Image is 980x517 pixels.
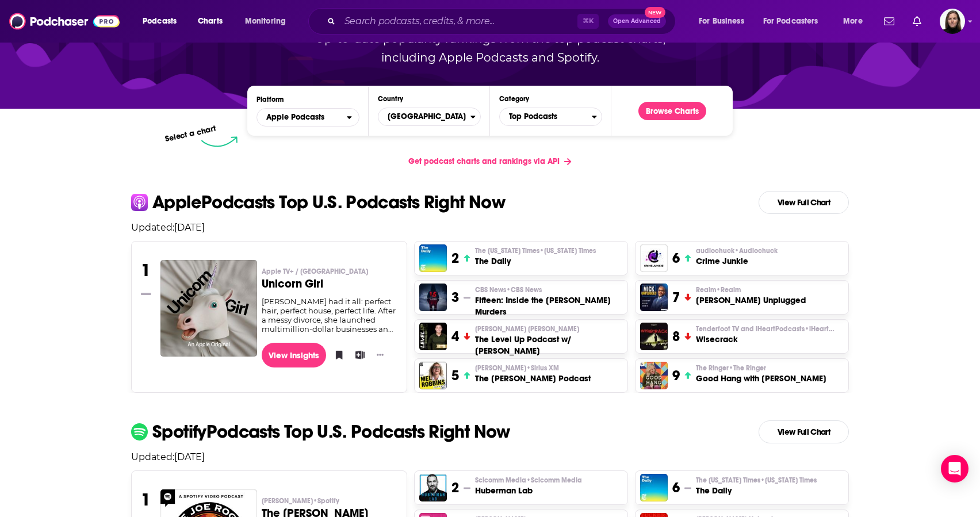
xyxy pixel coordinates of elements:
[262,267,398,297] a: Apple TV+ / [GEOGRAPHIC_DATA]Unicorn Girl
[475,246,596,255] p: The New York Times • New York Times
[843,13,863,29] span: More
[475,476,582,485] span: Scicomm Media
[696,324,834,334] p: Tenderfoot TV and iHeartPodcasts • iHeartRadio
[696,485,817,496] h3: The Daily
[640,362,668,389] img: Good Hang with Amy Poehler
[372,349,388,361] button: Show More Button
[759,191,849,214] a: View Full Chart
[805,325,848,333] span: • iHeartRadio
[526,476,582,484] span: • Scicomm Media
[696,246,778,255] span: audiochuck
[613,18,661,24] span: Open Advanced
[475,285,623,294] p: CBS News • CBS News
[640,474,668,501] a: The Daily
[257,108,359,127] h2: Platforms
[756,12,835,30] button: open menu
[292,30,688,67] p: Up-to-date popularity rankings from the top podcast charts, including Apple Podcasts and Spotify.
[9,10,120,32] img: Podchaser - Follow, Share and Rate Podcasts
[696,255,778,267] h3: Crime Junkie
[696,246,778,267] a: audiochuck•AudiochuckCrime Junkie
[696,476,817,485] span: The [US_STATE] Times
[499,108,602,126] button: Categories
[672,328,680,345] h3: 8
[408,156,560,166] span: Get podcast charts and rankings via API
[319,8,687,35] div: Search podcasts, credits, & more...
[419,244,447,272] img: The Daily
[131,194,148,210] img: apple Icon
[475,334,623,357] h3: The Level Up Podcast w/ [PERSON_NAME]
[419,284,447,311] img: Fifteen: Inside the Daniel Marsh Murders
[141,489,151,510] h3: 1
[451,328,459,345] h3: 4
[201,136,238,147] img: select arrow
[475,476,582,485] p: Scicomm Media • Scicomm Media
[160,260,257,357] img: Unicorn Girl
[190,12,229,30] a: Charts
[672,250,680,267] h3: 6
[378,107,470,127] span: [GEOGRAPHIC_DATA]
[257,108,359,127] button: open menu
[475,363,591,373] p: Mel Robbins • Sirius XM
[696,373,826,384] h3: Good Hang with [PERSON_NAME]
[419,474,447,501] img: Huberman Lab
[696,285,806,294] p: Realm • Realm
[475,363,559,373] span: [PERSON_NAME]
[696,363,826,384] a: The Ringer•The RingerGood Hang with [PERSON_NAME]
[475,324,623,357] a: [PERSON_NAME] [PERSON_NAME]The Level Up Podcast w/ [PERSON_NAME]
[640,244,668,272] img: Crime Junkie
[640,323,668,350] img: Wisecrack
[475,246,596,255] span: The [US_STATE] Times
[475,324,623,334] p: Paul Alex Espinoza
[759,420,849,443] a: View Full Chart
[672,289,680,306] h3: 7
[672,479,680,496] h3: 6
[941,455,968,482] div: Open Intercom Messenger
[699,13,744,29] span: For Business
[475,324,579,334] span: [PERSON_NAME] [PERSON_NAME]
[908,12,926,31] a: Show notifications dropdown
[262,496,339,505] span: [PERSON_NAME]
[451,289,459,306] h3: 3
[940,9,965,34] img: User Profile
[729,364,766,372] span: • The Ringer
[135,12,192,30] button: open menu
[419,362,447,389] a: The Mel Robbins Podcast
[131,423,148,440] img: spotify Icon
[638,102,706,120] a: Browse Charts
[645,7,665,18] span: New
[419,323,447,350] a: The Level Up Podcast w/ Paul Alex
[734,247,778,255] span: • Audiochuck
[577,14,599,29] span: ⌘ K
[696,334,834,345] h3: Wisecrack
[696,363,766,373] span: The Ringer
[237,12,301,30] button: open menu
[313,497,339,505] span: • Spotify
[262,267,398,276] p: Apple TV+ / Seven Hills
[262,267,368,276] span: Apple TV+ / [GEOGRAPHIC_DATA]
[696,285,806,306] a: Realm•Realm[PERSON_NAME] Unplugged
[475,294,623,317] h3: Fifteen: Inside the [PERSON_NAME] Murders
[160,260,257,356] a: Unicorn Girl
[539,247,596,255] span: • [US_STATE] Times
[763,13,818,29] span: For Podcasters
[451,367,459,384] h3: 5
[506,286,542,294] span: • CBS News
[475,373,591,384] h3: The [PERSON_NAME] Podcast
[451,479,459,496] h3: 2
[696,246,778,255] p: audiochuck • Audiochuck
[640,284,668,311] img: Mick Unplugged
[696,363,826,373] p: The Ringer • The Ringer
[696,285,741,294] span: Realm
[500,107,592,127] span: Top Podcasts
